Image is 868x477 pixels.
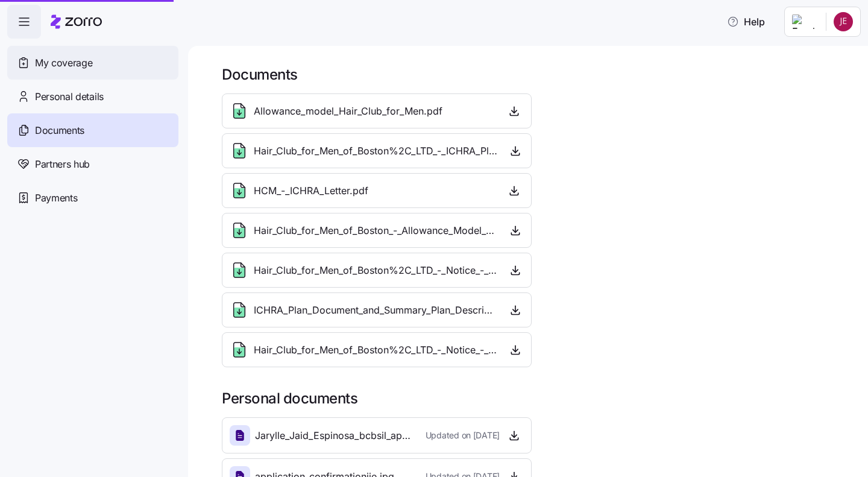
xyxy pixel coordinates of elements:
[254,183,368,198] span: HCM_-_ICHRA_Letter.pdf
[717,10,775,34] button: Help
[7,181,178,215] a: Payments
[7,147,178,181] a: Partners hub
[222,389,851,408] h1: Personal documents
[254,303,497,318] span: ICHRA_Plan_Document_and_Summary_Plan_Description_-_2026.pdf
[35,55,92,71] span: My coverage
[254,263,497,278] span: Hair_Club_for_Men_of_Boston%2C_LTD_-_Notice_-_2025.pdf
[35,89,104,104] span: Personal details
[426,429,500,441] span: Updated on [DATE]
[35,157,90,172] span: Partners hub
[222,65,851,84] h1: Documents
[727,14,765,29] span: Help
[792,14,816,29] img: Employer logo
[7,46,178,80] a: My coverage
[254,104,442,119] span: Allowance_model_Hair_Club_for_Men.pdf
[254,343,497,358] span: Hair_Club_for_Men_of_Boston%2C_LTD_-_Notice_-_2026.pdf
[255,428,416,443] span: Jarylle_Jaid_Espinosa_bcbsil_app.pdf
[35,191,77,206] span: Payments
[254,144,497,159] span: Hair_Club_for_Men_of_Boston%2C_LTD_-_ICHRA_Plan_Doc_-_2024.pdf
[834,12,853,31] img: c7c122e32685dabe96a1446ae2c00e39
[254,223,497,238] span: Hair_Club_for_Men_of_Boston_-_Allowance_Model_-_2025.pdf
[7,113,178,147] a: Documents
[7,80,178,113] a: Personal details
[35,123,84,138] span: Documents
